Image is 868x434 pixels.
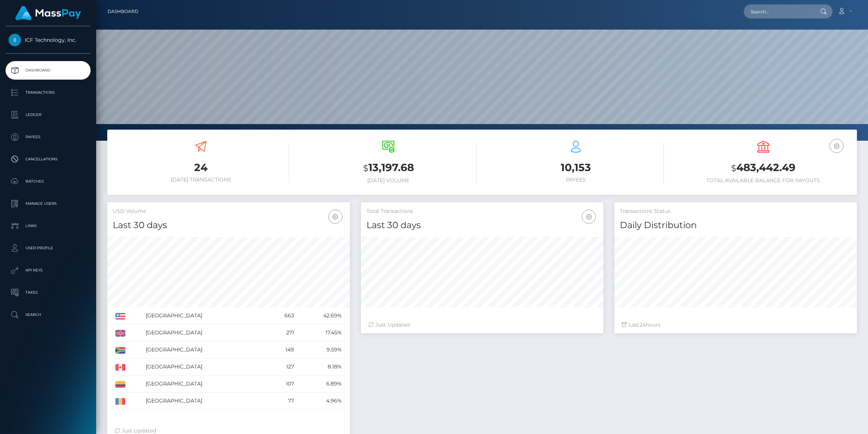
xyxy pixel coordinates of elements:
[6,306,91,324] a: Search
[300,160,477,176] h3: 13,197.68
[267,393,297,410] td: 77
[115,313,125,320] img: US.png
[6,217,91,235] a: Links
[675,177,851,184] h6: Total Available Balance for Payouts
[113,160,289,175] h3: 24
[297,324,344,341] td: 17.45%
[115,364,125,371] img: CA.png
[297,358,344,375] td: 8.18%
[6,128,91,146] a: Payees
[367,219,598,232] h4: Last 30 days
[675,160,851,176] h3: 483,442.49
[297,375,344,393] td: 6.89%
[9,131,88,143] p: Payees
[6,83,91,102] a: Transactions
[622,321,850,329] div: Last hours
[6,150,91,168] a: Cancellations
[143,358,267,375] td: [GEOGRAPHIC_DATA]
[9,265,88,276] p: API Keys
[6,106,91,124] a: Ledger
[15,6,81,20] img: MassPay Logo
[9,243,88,254] p: User Profile
[297,393,344,410] td: 4.96%
[115,398,125,405] img: RO.png
[9,309,88,320] p: Search
[731,163,736,173] small: $
[143,341,267,358] td: [GEOGRAPHIC_DATA]
[9,87,88,98] p: Transactions
[113,177,289,183] h6: [DATE] Transactions
[620,219,851,232] h4: Daily Distribution
[267,324,297,341] td: 271
[297,341,344,358] td: 9.59%
[115,381,125,388] img: CO.png
[115,347,125,354] img: ZA.png
[9,65,88,76] p: Dashboard
[143,375,267,393] td: [GEOGRAPHIC_DATA]
[367,208,598,215] h5: Total Transactions
[9,287,88,298] p: Taxes
[620,208,851,215] h5: Transactions Status
[143,393,267,410] td: [GEOGRAPHIC_DATA]
[6,194,91,213] a: Manage Users
[9,198,88,209] p: Manage Users
[267,341,297,358] td: 149
[113,219,344,232] h4: Last 30 days
[9,34,21,46] img: ICF Technology, Inc.
[363,163,368,173] small: $
[300,177,477,184] h6: [DATE] Volume
[9,154,88,165] p: Cancellations
[143,324,267,341] td: [GEOGRAPHIC_DATA]
[267,358,297,375] td: 127
[267,307,297,324] td: 663
[108,4,138,19] a: Dashboard
[9,176,88,187] p: Batches
[6,61,91,80] a: Dashboard
[6,261,91,280] a: API Keys
[744,4,813,19] input: Search...
[9,109,88,120] p: Ledger
[639,321,646,328] span: 24
[368,321,596,329] div: Just Updated
[6,37,91,43] span: ICF Technology, Inc.
[6,283,91,302] a: Taxes
[488,160,664,175] h3: 10,153
[9,220,88,231] p: Links
[488,177,664,183] h6: Payees
[143,307,267,324] td: [GEOGRAPHIC_DATA]
[113,208,344,215] h5: USD Volume
[6,172,91,191] a: Batches
[297,307,344,324] td: 42.69%
[6,239,91,257] a: User Profile
[115,330,125,337] img: GB.png
[267,375,297,393] td: 107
